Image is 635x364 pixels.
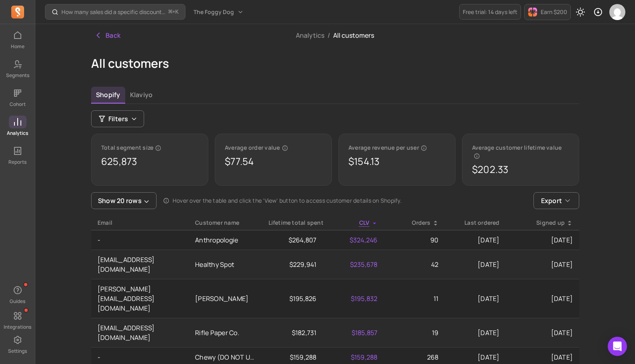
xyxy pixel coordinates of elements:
span: Filters [108,114,128,124]
p: Cohort [10,101,26,108]
p: [DATE] [452,235,500,245]
p: Guides [10,298,25,305]
button: Toggle dark mode [572,4,588,20]
div: Orders [391,219,439,227]
p: [DATE] [513,294,573,303]
span: CLV [359,219,370,226]
td: $182,731 [262,318,323,348]
span: The Foggy Dog [193,8,234,16]
p: Analytics [7,130,28,136]
td: - [91,230,189,250]
p: Anthropologie [195,235,255,245]
button: Filters [91,110,144,127]
p: Integrations [4,324,31,330]
p: Segments [6,72,29,79]
div: Email [98,219,182,227]
p: Average order value [225,144,322,152]
a: Analytics [296,31,324,40]
td: $324,246 [323,230,384,250]
td: 11 [384,279,445,318]
p: [DATE] [452,328,500,338]
div: Lifetime total spent [269,219,317,227]
td: [EMAIL_ADDRESS][DOMAIN_NAME] [91,250,189,279]
button: Back [91,27,124,43]
td: $264,807 [262,230,323,250]
button: Export [533,192,579,209]
kbd: K [175,9,179,15]
p: Customer name [195,219,255,227]
div: Last ordered [452,219,500,227]
p: How many sales did a specific discount code generate? [61,8,165,16]
span: / [324,31,333,40]
button: The Foggy Dog [189,5,248,19]
p: [DATE] [513,328,573,338]
p: Reports [8,159,26,165]
button: Show 20 rows [91,192,157,209]
p: Total segment size [101,144,198,152]
p: 625,873 [101,155,198,168]
p: [PERSON_NAME] [195,294,255,303]
button: Guides [9,282,26,306]
p: Settings [8,348,27,354]
p: [DATE] [513,352,573,362]
td: 90 [384,230,445,250]
span: All customers [333,31,374,40]
span: + [169,8,179,16]
p: [DATE] [452,352,500,362]
td: [EMAIL_ADDRESS][DOMAIN_NAME] [91,318,189,348]
td: $195,832 [323,279,384,318]
p: Average revenue per user [348,144,446,152]
p: Chewy (DO NOT USE) [195,352,255,362]
td: $195,826 [262,279,323,318]
p: Rifle Paper Co. [195,328,255,338]
img: avatar [609,4,625,20]
p: [DATE] [513,260,573,269]
td: [PERSON_NAME][EMAIL_ADDRESS][DOMAIN_NAME] [91,279,189,318]
p: $77.54 [225,155,322,168]
span: Export [541,196,562,205]
div: Signed up [513,219,573,227]
p: Home [11,43,24,50]
p: $202.33 [472,163,569,176]
button: Klaviyo [125,87,158,103]
p: Average customer lifetime value [472,144,569,160]
td: 42 [384,250,445,279]
button: Earn $200 [524,4,571,20]
p: [DATE] [452,294,500,303]
p: Earn $200 [541,8,567,16]
p: [DATE] [513,235,573,245]
p: $154.13 [348,155,446,168]
div: Open Intercom Messenger [608,337,627,356]
button: How many sales did a specific discount code generate?⌘+K [45,4,185,20]
td: $235,678 [323,250,384,279]
button: Shopify [91,87,125,104]
h1: All customers [91,56,579,71]
a: Free trial: 14 days left [459,4,521,20]
p: [DATE] [452,260,500,269]
p: Hover over the table and click the 'View' button to access customer details on Shopify. [173,197,402,205]
p: Healthy Spot [195,260,255,269]
td: 19 [384,318,445,348]
td: $185,857 [323,318,384,348]
p: Free trial: 14 days left [463,8,517,16]
td: $229,941 [262,250,323,279]
kbd: ⌘ [168,7,173,17]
